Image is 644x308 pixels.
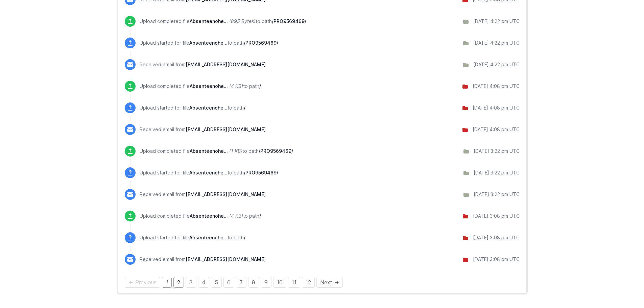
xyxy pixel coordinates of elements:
[248,277,259,288] a: Page 8
[189,40,228,46] span: Absenteenoheader-sisid.csv
[186,62,266,67] span: [EMAIL_ADDRESS][DOMAIN_NAME]
[229,18,256,24] i: (895 Bytes)
[189,235,228,240] span: Absenteenoheader-sisid.csv
[229,213,243,219] i: (4 KB)
[190,213,228,219] span: Absenteenoheader-sisid.csv
[244,105,245,111] span: /
[173,277,184,288] a: Page 2
[198,277,209,288] a: Page 4
[473,213,520,219] div: [DATE] 3:08 pm UTC
[302,277,315,288] a: Page 12
[474,191,520,198] div: [DATE] 3:22 pm UTC
[473,18,520,25] div: [DATE] 4:22 pm UTC
[186,126,266,132] span: [EMAIL_ADDRESS][DOMAIN_NAME]
[474,169,520,176] div: [DATE] 3:22 pm UTC
[140,169,278,176] p: Upload started for file to path
[140,104,245,111] p: Upload started for file to path
[140,148,293,155] p: Upload completed file to path
[140,256,266,263] p: Received email from
[229,83,243,89] i: (4 KB)
[186,277,196,288] a: Page 3
[473,83,520,90] div: [DATE] 4:08 pm UTC
[474,148,520,155] div: [DATE] 3:22 pm UTC
[140,126,266,133] p: Received email from
[610,274,636,300] iframe: Drift Widget Chat Controller
[140,40,278,46] p: Upload started for file to path
[236,277,246,288] a: Page 7
[211,277,222,288] a: Page 5
[261,277,271,288] a: Page 9
[244,40,278,46] span: /PRO9569469/
[223,277,234,288] a: Page 6
[186,191,266,197] span: [EMAIL_ADDRESS][DOMAIN_NAME]
[473,40,520,46] div: [DATE] 4:22 pm UTC
[473,126,520,133] div: [DATE] 4:08 pm UTC
[244,235,245,240] span: /
[473,61,520,68] div: [DATE] 4:22 pm UTC
[189,170,228,175] span: Absenteenoheader-sisid.csv
[140,18,306,25] p: Upload completed file to path
[259,83,261,89] span: /
[273,277,286,288] a: Page 10
[125,277,160,288] span: Previous page
[272,18,306,24] span: /PRO9569469/
[473,256,520,263] div: [DATE] 3:08 pm UTC
[190,18,228,24] span: Absenteenoheader-sisid.csv
[140,213,261,219] p: Upload completed file to path
[190,83,228,89] span: Absenteenoheader-sisid.csv
[140,191,266,198] p: Received email from
[140,234,245,241] p: Upload started for file to path
[259,213,261,219] span: /
[288,277,300,288] a: Page 11
[140,61,266,68] p: Received email from
[244,170,278,175] span: /PRO9569469/
[229,148,242,154] i: (1 KB)
[190,148,228,154] span: Absenteenoheader-sisid.csv
[473,104,520,111] div: [DATE] 4:08 pm UTC
[125,278,520,286] div: Pagination
[162,277,172,288] em: Page 1
[259,148,293,154] span: /PRO9569469/
[316,277,343,288] a: Next page
[473,234,520,241] div: [DATE] 3:08 pm UTC
[140,83,261,90] p: Upload completed file to path
[186,256,266,262] span: [EMAIL_ADDRESS][DOMAIN_NAME]
[189,105,228,111] span: Absenteenoheader-sisid.csv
